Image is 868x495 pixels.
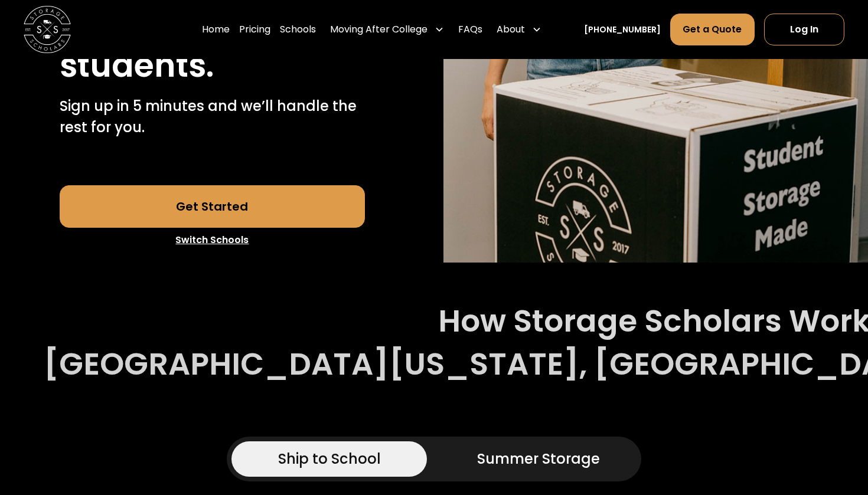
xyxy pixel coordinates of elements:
[492,13,546,46] div: About
[60,228,366,253] a: Switch Schools
[458,13,482,46] a: FAQs
[278,448,381,470] div: Ship to School
[325,13,449,46] div: Moving After College
[584,24,661,36] a: [PHONE_NUMBER]
[764,14,844,45] a: Log In
[24,6,71,53] img: Storage Scholars main logo
[477,448,600,470] div: Summer Storage
[60,185,366,228] a: Get Started
[24,6,71,53] a: home
[60,96,366,138] p: Sign up in 5 minutes and we’ll handle the rest for you.
[497,22,525,37] div: About
[60,48,214,84] h1: students.
[330,22,428,37] div: Moving After College
[239,13,270,46] a: Pricing
[280,13,316,46] a: Schools
[670,14,754,45] a: Get a Quote
[202,13,230,46] a: Home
